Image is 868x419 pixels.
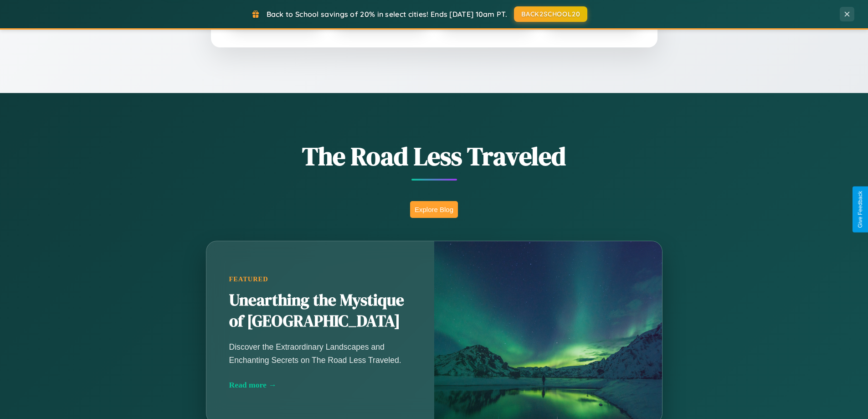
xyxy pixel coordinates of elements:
[229,341,411,366] p: Discover the Extraordinary Landscapes and Enchanting Secrets on The Road Less Traveled.
[267,10,507,19] span: Back to School savings of 20% in select cities! Ends [DATE] 10am PT.
[857,191,863,228] div: Give Feedback
[229,290,411,332] h2: Unearthing the Mystique of [GEOGRAPHIC_DATA]
[410,201,458,218] button: Explore Blog
[229,380,411,390] div: Read more →
[514,6,587,22] button: BACK2SCHOOL20
[229,275,411,283] div: Featured
[161,139,708,174] h1: The Road Less Traveled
